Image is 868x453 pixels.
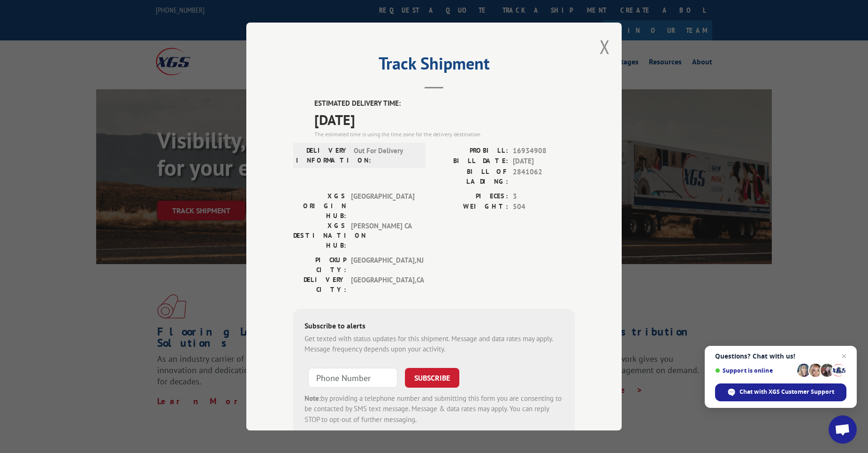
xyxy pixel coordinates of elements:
div: by providing a telephone number and submitting this form you are consenting to be contacted by SM... [305,393,563,425]
button: SUBSCRIBE [405,368,459,388]
button: Close modal [600,34,610,59]
label: DELIVERY INFORMATION: [296,146,349,165]
input: Phone Number [308,368,397,388]
label: PIECES: [434,191,508,202]
span: Support is online [715,367,794,374]
span: [DATE] [314,109,575,130]
label: BILL OF LADING: [434,167,508,187]
span: Questions? Chat with us! [715,352,846,360]
span: [DATE] [513,156,575,167]
label: XGS DESTINATION HUB: [293,221,346,250]
label: PROBILL: [434,146,508,156]
span: [GEOGRAPHIC_DATA] , NJ [351,255,414,275]
span: [GEOGRAPHIC_DATA] , CA [351,275,414,295]
span: 3 [513,191,575,202]
span: [GEOGRAPHIC_DATA] [351,191,414,221]
span: Out For Delivery [354,146,417,165]
div: Get texted with status updates for this shipment. Message and data rates may apply. Message frequ... [305,334,563,355]
div: Subscribe to alerts [305,320,563,334]
span: Close chat [838,351,850,362]
div: Chat with XGS Customer Support [715,383,846,401]
div: Open chat [829,415,857,444]
span: [PERSON_NAME] CA [351,221,414,250]
span: 504 [513,202,575,212]
span: Chat with XGS Customer Support [739,388,834,396]
span: 2841062 [513,167,575,187]
label: ESTIMATED DELIVERY TIME: [314,98,575,109]
label: PICKUP CITY: [293,255,346,275]
label: XGS ORIGIN HUB: [293,191,346,221]
label: DELIVERY CITY: [293,275,346,295]
strong: Note: [305,394,321,403]
label: BILL DATE: [434,156,508,167]
h2: Track Shipment [293,57,575,75]
div: The estimated time is using the time zone for the delivery destination. [314,130,575,139]
label: WEIGHT: [434,202,508,212]
span: 16934908 [513,146,575,156]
